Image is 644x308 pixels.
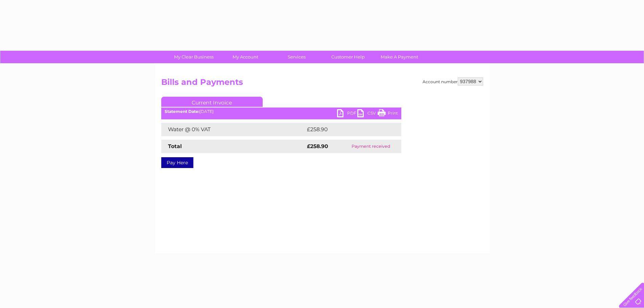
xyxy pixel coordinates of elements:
[165,109,199,114] b: Statement Date:
[307,143,328,149] strong: £258.90
[337,109,357,119] a: PDF
[161,77,483,90] h2: Bills and Payments
[357,109,378,119] a: CSV
[378,109,398,119] a: Print
[320,51,376,63] a: Customer Help
[372,51,427,63] a: Make A Payment
[423,77,483,86] div: Account number
[166,51,222,63] a: My Clear Business
[305,123,389,136] td: £258.90
[161,97,263,107] a: Current Invoice
[217,51,273,63] a: My Account
[341,140,401,153] td: Payment received
[269,51,325,63] a: Services
[161,109,401,114] div: [DATE]
[168,143,182,149] strong: Total
[161,157,193,168] a: Pay Here
[161,123,305,136] td: Water @ 0% VAT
